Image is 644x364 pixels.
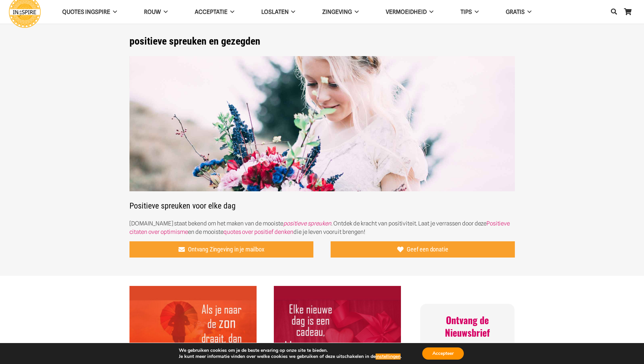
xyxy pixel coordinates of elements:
a: spreuk – Elke nieuwe dag is een cadeau klaar om uitgepakt te worden [274,287,401,293]
a: GRATIS [492,3,545,21]
span: GRATIS [506,8,525,15]
h2: Positieve spreuken voor elke dag [129,56,515,211]
a: ROUW [130,3,181,21]
span: VERMOEIDHEID [386,8,427,15]
p: Je kunt meer informatie vinden over welke cookies we gebruiken of deze uitschakelen in de . [179,354,402,360]
a: Acceptatie [181,3,248,21]
button: Accepteer [422,347,464,360]
span: ROUW [144,8,161,15]
a: positieve spreuken [283,220,331,227]
span: TIPS [460,8,472,15]
span: Loslaten [261,8,289,15]
span: Ontvang Zingeving in je mailbox [188,246,264,253]
img: Positieve en vrolijke spreuken over optimisme en positiviteit - ingspire citaten [129,56,515,192]
a: Citaat – Als je naar de zon draait, dan valt de schaduw achter je [129,287,257,293]
a: Loslaten [248,3,309,21]
a: Zoeken [607,4,621,20]
a: TIPS [447,3,492,21]
p: [DOMAIN_NAME] staat bekend om het maken van de mooiste . Ontdek de kracht van positiviteit. Laat ... [129,219,515,236]
a: quotes over positief denken [223,228,293,235]
span: Acceptatie [195,8,228,15]
span: QUOTES INGSPIRE [62,8,110,15]
span: Geef een donatie [407,246,448,253]
span: Zingeving [322,8,352,15]
a: Geef een donatie [331,241,515,258]
a: Ontvang Zingeving in je mailbox [129,241,314,258]
a: QUOTES INGSPIRE [49,3,130,21]
button: instellingen [376,354,401,360]
p: We gebruiken cookies om je de beste ervaring op onze site te bieden. [179,347,402,354]
a: VERMOEIDHEID [372,3,447,21]
span: Ontvang de Nieuwsbrief [445,313,490,339]
a: Zingeving [309,3,372,21]
h1: positieve spreuken en gezegden [129,35,515,47]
